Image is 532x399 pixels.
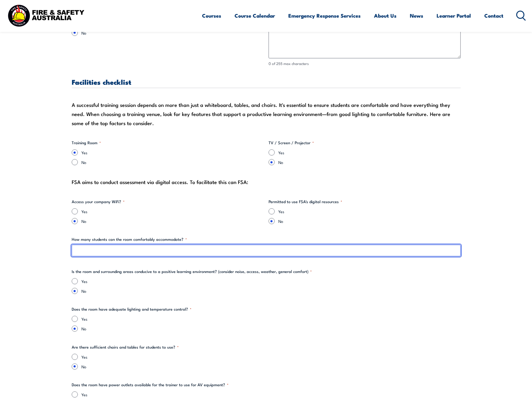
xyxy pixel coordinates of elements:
label: No [278,218,461,224]
a: Courses [202,8,221,24]
label: Yes [278,208,461,214]
legend: Access your company WiFi? [72,199,125,205]
div: A successful training session depends on more than just a whiteboard, tables, and chairs. It's es... [72,100,461,128]
label: No [81,30,264,36]
label: How many students can the room comfortably accommodate? [72,236,461,242]
a: Contact [484,8,503,24]
label: Yes [81,391,461,397]
legend: TV / Screen / Projector [269,140,314,146]
h3: Facilities checklist [72,78,461,85]
label: Yes [81,149,264,155]
label: Yes [278,149,461,155]
legend: Permitted to use FSA's digital resources [269,199,342,205]
a: About Us [374,8,396,24]
div: 0 of 255 max characters [269,61,461,66]
legend: Does the room have power outlets available for the trainer to use for AV equipment? [72,382,228,388]
label: Yes [81,278,461,284]
label: No [81,326,461,332]
label: No [81,363,461,370]
label: No [81,288,461,294]
a: Emergency Response Services [288,8,361,24]
label: Yes [81,354,461,360]
a: Course Calendar [235,8,275,24]
label: No [278,159,461,165]
legend: Is the room and surrounding areas conducive to a positive learning environment? (consider noise, ... [72,268,312,275]
label: Yes [81,208,264,214]
legend: Are there sufficient chairs and tables for students to use? [72,344,179,350]
label: No [81,218,264,224]
label: No [81,159,264,165]
legend: Does the room have adequate lighting and temperature control? [72,306,191,312]
a: Learner Portal [437,8,471,24]
div: FSA aims to conduct assessment via digital access. To facilitate this can FSA: [72,177,461,186]
legend: Training Room [72,140,101,146]
a: News [410,8,423,24]
label: Yes [81,316,461,322]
